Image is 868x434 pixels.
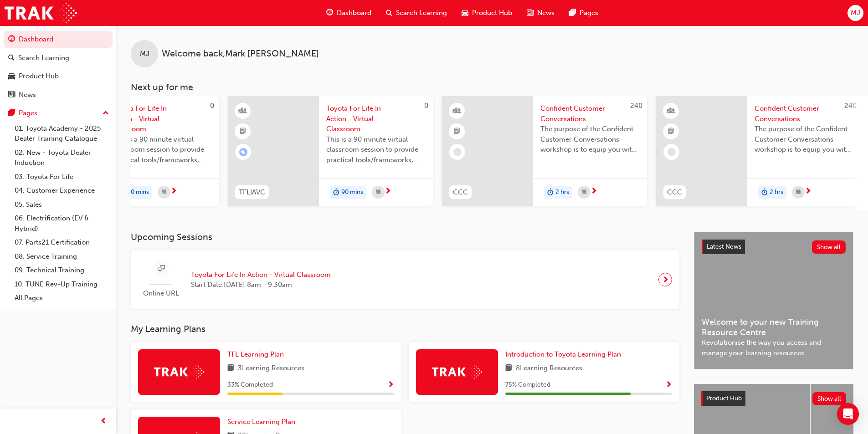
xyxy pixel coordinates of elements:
[770,187,783,198] span: 2 hrs
[8,54,15,62] span: search-icon
[540,103,640,124] span: Confident Customer Conversations
[505,350,621,358] span: Introduction to Toyota Learning Plan
[630,102,642,110] span: 240
[385,188,391,196] span: next-icon
[112,103,211,134] span: Toyota For Life In Action - Virtual Classroom
[138,288,184,299] span: Online URL
[11,235,113,250] a: 07. Parts21 Certification
[453,148,462,156] span: learningRecordVerb_NONE-icon
[702,240,846,254] a: Latest NewsShow all
[454,126,460,138] span: booktick-icon
[227,418,295,426] span: Service Learning Plan
[18,53,69,63] div: Search Learning
[11,198,113,212] a: 05. Sales
[668,148,676,156] span: learningRecordVerb_NONE-icon
[11,122,113,146] a: 01. Toyota Academy - 2025 Dealer Training Catalogue
[582,187,586,198] span: calendar-icon
[191,280,331,290] span: Start Date: [DATE] 8am - 9:30am
[326,134,426,165] span: This is a 90 minute virtual classroom session to provide practical tools/frameworks, behaviours a...
[707,243,741,250] span: Latest News
[665,381,672,389] span: Show Progress
[432,365,482,379] img: Trak
[11,146,113,170] a: 02. New - Toyota Dealer Induction
[702,317,846,337] span: Welcome to your new Training Resource Centre
[562,4,606,22] a: pages-iconPages
[11,250,113,264] a: 08. Service Training
[4,29,113,105] button: DashboardSearch LearningProduct HubNews
[547,187,554,199] span: duration-icon
[540,124,640,155] span: The purpose of the Confident Customer Conversations workshop is to equip you with tools to commun...
[227,363,234,374] span: book-icon
[8,72,15,81] span: car-icon
[319,4,379,22] a: guage-iconDashboard
[227,350,284,358] span: TFL Learning Plan
[4,50,113,66] a: Search Learning
[812,240,846,254] button: Show all
[662,273,669,286] span: next-icon
[240,105,246,117] span: learningResourceType_INSTRUCTOR_LED-icon
[755,124,854,155] span: The purpose of the Confident Customer Conversations workshop is to equip you with tools to commun...
[11,211,113,235] a: 06. Electrification (EV & Hybrid)
[761,187,768,199] span: duration-icon
[505,380,550,390] span: 75 % Completed
[424,102,428,110] span: 0
[805,188,812,196] span: next-icon
[337,8,371,18] span: Dashboard
[665,379,672,391] button: Show Progress
[8,109,15,117] span: pages-icon
[555,187,569,198] span: 2 hrs
[519,4,562,22] a: news-iconNews
[454,4,519,22] a: car-iconProduct Hub
[227,380,273,390] span: 33 % Completed
[580,8,598,18] span: Pages
[238,363,304,374] span: 3 Learning Resources
[341,187,363,198] span: 90 mins
[227,349,288,360] a: TFL Learning Plan
[162,187,166,198] span: calendar-icon
[239,187,265,198] span: TFLIAVC
[516,363,582,374] span: 8 Learning Resources
[706,394,742,402] span: Product Hub
[453,187,468,198] span: CCC
[140,49,149,59] span: MJ
[227,417,299,427] a: Service Learning Plan
[11,184,113,198] a: 04. Customer Experience
[5,3,77,23] img: Trak
[116,82,868,92] h3: Next up for me
[387,379,394,391] button: Show Progress
[702,337,846,358] span: Revolutionise the way you access and manage your learning resources.
[100,416,107,427] span: prev-icon
[386,7,392,19] span: search-icon
[154,365,204,379] img: Trak
[191,270,331,280] span: Toyota For Life In Action - Virtual Classroom
[326,103,426,134] span: Toyota For Life In Action - Virtual Classroom
[755,103,854,124] span: Confident Customer Conversations
[527,7,534,19] span: news-icon
[228,96,433,206] a: 0TFLIAVCToyota For Life In Action - Virtual ClassroomThis is a 90 minute virtual classroom sessio...
[844,102,857,110] span: 240
[851,8,860,18] span: MJ
[112,134,211,165] span: This is a 90 minute virtual classroom session to provide practical tools/frameworks, behaviours a...
[11,291,113,305] a: All Pages
[591,188,597,196] span: next-icon
[462,7,468,19] span: car-icon
[812,392,847,405] button: Show all
[376,187,380,198] span: calendar-icon
[505,363,512,374] span: book-icon
[8,36,15,44] span: guage-icon
[668,126,674,138] span: booktick-icon
[4,105,113,122] button: Pages
[569,7,576,19] span: pages-icon
[537,8,555,18] span: News
[127,187,149,198] span: 90 mins
[668,105,674,117] span: learningResourceType_INSTRUCTOR_LED-icon
[240,126,246,138] span: booktick-icon
[442,96,647,206] a: 240CCCConfident Customer ConversationsThe purpose of the Confident Customer Conversations worksho...
[131,324,679,334] h3: My Learning Plans
[8,91,15,99] span: news-icon
[11,263,113,277] a: 09. Technical Training
[796,187,801,198] span: calendar-icon
[396,8,447,18] span: Search Learning
[847,5,863,21] button: MJ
